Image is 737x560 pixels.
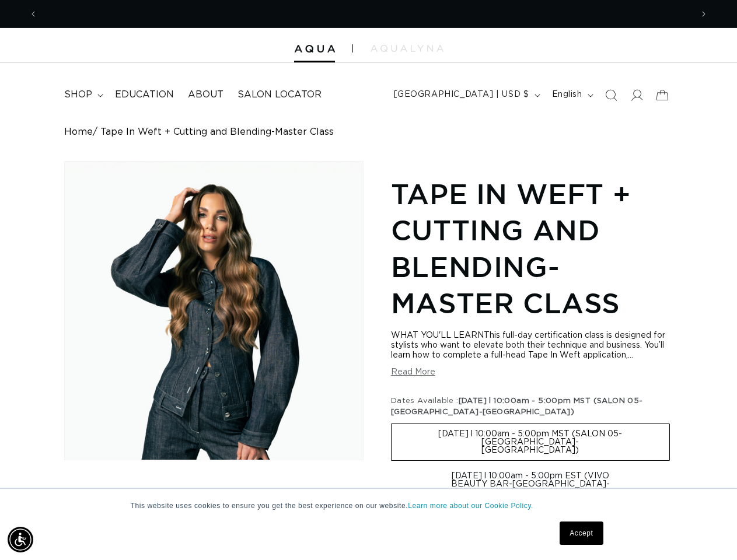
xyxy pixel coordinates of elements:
[391,423,670,461] label: [DATE] l 10:00am - 5:00pm MST (SALON 05-[GEOGRAPHIC_DATA]-[GEOGRAPHIC_DATA])
[57,82,108,108] summary: shop
[371,45,443,52] img: aqualyna.com
[294,45,335,53] img: Aqua Hair Extensions
[20,3,46,25] button: Previous announcement
[131,501,607,511] p: This website uses cookies to ensure you get the best experience on our website.
[394,89,529,101] span: [GEOGRAPHIC_DATA] | USD $
[8,527,33,552] div: Accessibility Menu
[598,82,624,108] summary: Search
[391,397,643,416] span: [DATE] l 10:00am - 5:00pm MST (SALON 05-[GEOGRAPHIC_DATA]-[GEOGRAPHIC_DATA])
[408,502,533,510] a: Learn more about our Cookie Policy.
[64,161,364,460] media-gallery: Gallery Viewer
[230,82,329,108] a: Salon Locator
[387,84,545,106] button: [GEOGRAPHIC_DATA] | USD $
[64,127,672,138] nav: breadcrumbs
[391,466,670,502] label: [DATE] l 10:00am - 5:00pm EST (VIVO BEAUTY BAR-[GEOGRAPHIC_DATA]-[GEOGRAPHIC_DATA])
[237,89,322,101] span: Salon Locator
[188,89,223,101] span: About
[64,89,92,101] span: shop
[64,127,93,138] a: Home
[115,89,174,101] span: Education
[545,84,598,106] button: English
[391,176,673,321] h1: Tape In Weft + Cutting and Blending-Master Class
[100,127,334,138] span: Tape In Weft + Cutting and Blending-Master Class
[181,82,230,108] a: About
[108,82,181,108] a: Education
[691,3,717,25] button: Next announcement
[391,367,435,377] button: Read More
[391,331,673,360] div: WHAT YOU'LL LEARNThis full-day certification class is designed for stylists who want to elevate b...
[391,395,673,418] legend: Dates Available :
[552,89,582,101] span: English
[560,521,603,545] a: Accept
